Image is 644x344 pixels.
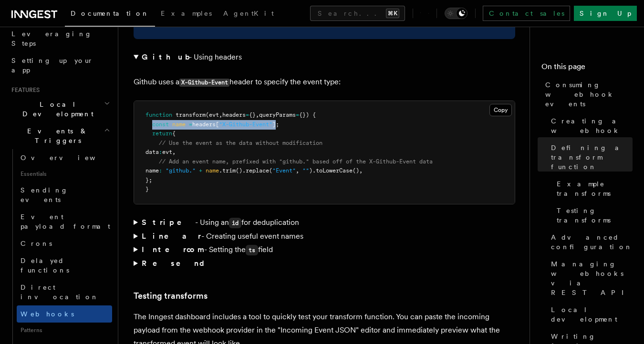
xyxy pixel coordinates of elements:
code: ts [246,245,258,255]
span: {}) { [299,111,316,118]
a: Advanced configuration [547,229,633,255]
span: "github." [166,167,196,174]
span: evt [162,149,172,155]
a: Local development [547,301,633,328]
a: Defining a transform function [547,139,633,175]
span: "" [302,167,309,174]
a: AgentKit [218,3,280,26]
button: Toggle dark mode [445,8,467,19]
span: , [219,111,222,118]
a: Crons [17,235,112,252]
span: Direct invocation [21,283,99,301]
span: Creating a webhook [551,116,633,135]
span: } [145,186,149,192]
span: Managing webhooks via REST API [551,259,633,297]
a: Contact sales [483,6,570,21]
button: Search...⌘K [310,6,405,21]
span: .toLowerCase [312,167,353,174]
p: Github uses a header to specify the event type: [134,75,515,89]
strong: Resend [142,259,212,268]
summary: Intercom- Setting thetsfield [134,243,515,257]
button: Local Development [8,96,112,122]
a: Testing transforms [553,202,633,229]
span: () [236,167,242,174]
a: Documentation [65,3,155,27]
code: id [229,218,241,228]
a: Example transforms [553,175,633,202]
span: = [189,121,192,128]
span: Delayed functions [21,257,69,274]
a: Direct invocation [17,279,112,305]
span: headers [222,111,246,118]
span: : [159,167,162,174]
span: , [172,149,176,155]
span: Crons [21,240,52,247]
a: Consuming webhook events [541,76,633,112]
a: Testing transforms [134,289,208,303]
span: Documentation [71,10,149,17]
span: Example transforms [557,179,633,198]
span: Leveraging Steps [11,30,92,47]
span: (evt [206,111,219,118]
span: { [172,130,176,137]
strong: Github [142,52,189,61]
kbd: ⌘K [386,9,399,18]
span: // Use the event as the data without modification [159,140,322,146]
span: Setting up your app [11,57,93,74]
span: "Event" [272,167,296,174]
span: // Add an event name, prefixed with "github." based off of the X-Github-Event data [159,158,433,165]
span: return [152,130,172,137]
span: Events & Triggers [8,126,104,145]
span: ( [269,167,272,174]
span: "X-Github-Event" [219,121,272,128]
span: AgentKit [223,10,274,17]
span: Defining a transform function [551,143,633,172]
a: Sign Up [574,6,637,21]
span: data [145,149,159,155]
a: Leveraging Steps [8,25,112,52]
span: {} [249,111,256,118]
span: .trim [219,167,236,174]
span: function [145,111,172,118]
span: Local Development [8,100,104,119]
span: Examples [161,10,212,17]
span: }; [145,177,152,183]
span: Patterns [17,323,112,338]
span: name [172,121,186,128]
span: queryParams [259,111,296,118]
strong: Intercom [142,245,204,254]
strong: Linear [142,232,201,241]
span: Local development [551,305,633,324]
button: Copy [489,104,512,116]
span: name [206,167,219,174]
span: const [152,121,169,128]
a: Examples [155,3,218,26]
span: , [296,167,299,174]
a: Overview [17,149,112,166]
summary: Resend [134,257,515,270]
a: Setting up your app [8,52,112,79]
span: Consuming webhook events [545,80,633,109]
a: Managing webhooks via REST API [547,255,633,301]
span: () [353,167,359,174]
span: = [296,111,299,118]
span: Event payload format [21,213,110,230]
span: transform [176,111,206,118]
summary: Github- Using headers [134,51,515,64]
span: Essentials [17,166,112,182]
summary: Linear- Creating useful event names [134,230,515,243]
span: : [159,149,162,155]
span: headers[ [192,121,219,128]
span: Overview [21,154,119,162]
span: + [199,167,202,174]
span: ) [309,167,312,174]
summary: Stripe- Using anidfor deduplication [134,216,515,230]
h4: On this page [541,61,633,76]
a: Delayed functions [17,252,112,279]
button: Events & Triggers [8,122,112,149]
span: Advanced configuration [551,233,633,252]
span: Features [8,86,40,94]
span: , [256,111,259,118]
a: Sending events [17,182,112,208]
span: Testing transforms [557,206,633,225]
